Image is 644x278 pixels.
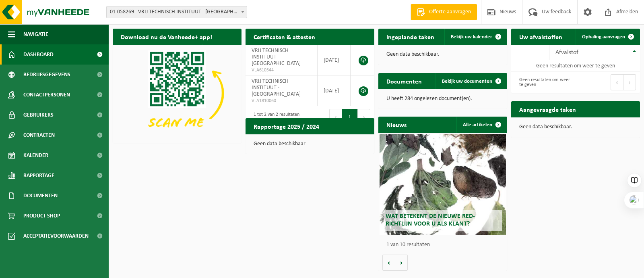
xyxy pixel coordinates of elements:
span: Product Shop [23,206,60,226]
button: Vorige [382,255,395,271]
td: [DATE] [318,75,351,106]
div: 1 tot 2 van 2 resultaten [250,108,299,126]
button: Previous [329,109,342,125]
button: Volgende [395,255,408,271]
a: Bekijk rapportage [314,134,374,150]
a: Wat betekent de nieuwe RED-richtlijn voor u als klant? [380,134,506,235]
span: VLA610544 [252,67,311,73]
span: Documenten [23,186,58,206]
h2: Certificaten & attesten [246,29,323,44]
button: 1 [342,109,358,125]
h2: Ingeplande taken [378,29,442,44]
p: Geen data beschikbaar. [386,52,499,57]
span: Dashboard [23,44,54,65]
a: Bekijk uw kalender [444,29,506,45]
span: Rapportage [23,165,54,186]
span: Navigatie [23,24,48,44]
span: 01-058269 - VRIJ TECHNISCH INSTITUUT - BRUGGE [106,6,247,18]
button: Previous [611,74,623,90]
span: Kalender [23,145,48,165]
a: Ophaling aanvragen [576,29,639,45]
td: [DATE] [318,45,351,75]
a: Offerte aanvragen [411,4,477,20]
button: Next [623,74,636,90]
span: 01-058269 - VRIJ TECHNISCH INSTITUUT - BRUGGE [107,6,247,18]
p: Geen data beschikbaar. [519,124,632,130]
span: Bekijk uw documenten [442,79,492,84]
a: Bekijk uw documenten [436,73,506,89]
span: Acceptatievoorwaarden [23,226,89,246]
p: 1 van 10 resultaten [386,242,503,248]
a: Alle artikelen [456,117,506,133]
span: Wat betekent de nieuwe RED-richtlijn voor u als klant? [386,213,475,227]
h2: Uw afvalstoffen [511,29,570,44]
h2: Download nu de Vanheede+ app! [113,29,220,44]
td: Geen resultaten om weer te geven [511,60,640,71]
span: Afvalstof [555,49,578,56]
span: Contactpersonen [23,85,70,105]
span: VRIJ TECHNISCH INSTITUUT - [GEOGRAPHIC_DATA] [252,78,301,97]
p: Geen data beschikbaar [254,141,366,147]
img: Download de VHEPlus App [113,45,242,142]
span: VRIJ TECHNISCH INSTITUUT - [GEOGRAPHIC_DATA] [252,48,301,67]
h2: Documenten [378,73,430,89]
h2: Aangevraagde taken [511,101,584,117]
p: U heeft 284 ongelezen document(en). [386,96,499,102]
h2: Rapportage 2025 / 2024 [246,118,327,134]
div: Geen resultaten om weer te geven [515,73,572,91]
span: Contracten [23,125,55,145]
span: VLA1810060 [252,98,311,104]
span: Bedrijfsgegevens [23,65,70,85]
span: Offerte aanvragen [427,8,473,16]
button: Next [358,109,370,125]
span: Gebruikers [23,105,54,125]
h2: Nieuws [378,117,415,132]
span: Bekijk uw kalender [451,34,492,40]
span: Ophaling aanvragen [582,34,625,40]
